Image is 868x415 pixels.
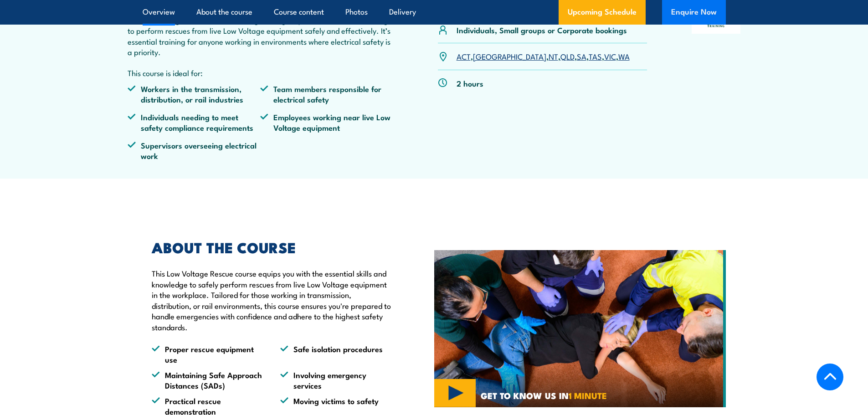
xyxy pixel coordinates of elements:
li: Supervisors overseeing electrical work [128,140,261,161]
p: , , , , , , , [457,51,630,61]
p: This Low Voltage Rescue course is designed to give you the skills and knowledge to perform rescue... [128,15,394,57]
a: NT [549,51,558,61]
li: Individuals needing to meet safety compliance requirements [128,112,261,133]
h2: ABOUT THE COURSE [152,241,392,253]
li: Proper rescue equipment use [152,343,264,365]
li: Employees working near live Low Voltage equipment [260,112,393,133]
li: Workers in the transmission, distribution, or rail industries [128,83,261,105]
a: VIC [604,51,616,61]
span: GET TO KNOW US IN [481,391,607,400]
a: WA [618,51,630,61]
li: Team members responsible for electrical safety [260,83,393,105]
a: ACT [457,51,471,61]
a: SA [577,51,586,61]
li: Involving emergency services [280,369,392,391]
a: TAS [589,51,602,61]
a: [GEOGRAPHIC_DATA] [473,51,546,61]
strong: 1 MINUTE [569,389,607,402]
img: Website Video Tile (1) [434,250,726,408]
p: This course is ideal for: [128,67,394,78]
a: QLD [560,51,575,61]
p: This Low Voltage Rescue course equips you with the essential skills and knowledge to safely perfo... [152,268,392,332]
p: Individuals, Small groups or Corporate bookings [457,25,627,35]
li: Safe isolation procedures [280,343,392,365]
p: 2 hours [457,78,483,88]
li: Maintaining Safe Approach Distances (SADs) [152,369,264,391]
